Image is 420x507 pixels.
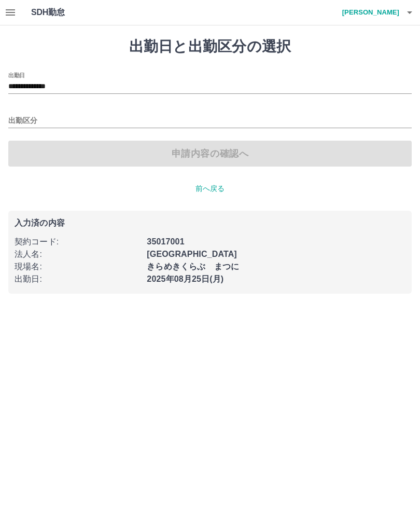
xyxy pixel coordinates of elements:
p: 法人名 : [15,248,141,261]
p: 入力済の内容 [15,219,405,227]
b: きらめきくらぶ まつに [147,262,239,271]
p: 契約コード : [15,236,141,248]
b: 35017001 [147,237,184,246]
h1: 出勤日と出勤区分の選択 [8,38,412,56]
p: 現場名 : [15,261,141,273]
label: 出勤日 [8,71,25,79]
p: 前へ戻る [8,183,412,194]
p: 出勤日 : [15,273,141,285]
b: 2025年08月25日(月) [147,275,223,283]
b: [GEOGRAPHIC_DATA] [147,250,237,258]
